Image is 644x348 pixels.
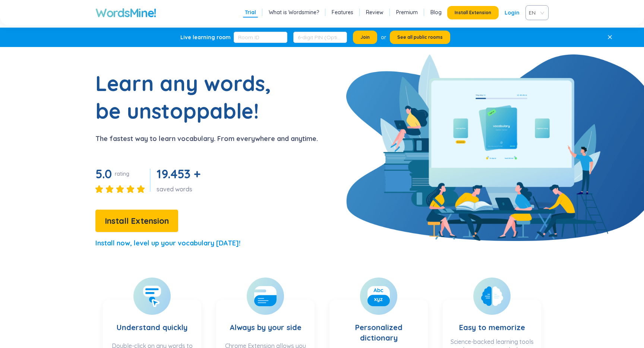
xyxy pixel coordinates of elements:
span: 19.453 + [157,166,200,181]
div: Live learning room [180,34,231,41]
h3: Personalized dictionary [337,307,420,343]
div: rating [115,170,129,178]
span: Install Extension [105,214,169,228]
button: Install Extension [447,6,499,19]
button: See all public rooms [390,31,450,44]
a: What is Wordsmine? [269,9,319,16]
h1: Learn any words, be unstoppable! [95,69,282,125]
button: Join [353,31,377,44]
p: The fastest way to learn vocabulary. From everywhere and anytime. [95,134,318,144]
input: 6-digit PIN (Optional) [293,32,347,43]
span: Install Extension [455,10,491,16]
a: Review [366,9,383,16]
a: WordsMine! [95,5,156,20]
p: Install now, level up your vocabulary [DATE]! [95,238,240,248]
h3: Understand quickly [117,307,187,338]
h3: Always by your side [230,307,302,338]
h3: Easy to memorize [459,307,525,334]
span: VIE [529,7,542,18]
span: 5.0 [95,166,112,181]
a: Install Extension [95,218,178,225]
div: or [381,33,386,41]
a: Features [332,9,353,16]
span: Join [360,34,370,40]
button: Install Extension [95,210,178,232]
span: See all public rooms [397,34,443,40]
a: Login [505,6,520,19]
input: Room ID [234,32,287,43]
div: saved words [157,185,203,193]
a: Trial [245,9,256,16]
a: Blog [430,9,442,16]
a: Premium [396,9,418,16]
